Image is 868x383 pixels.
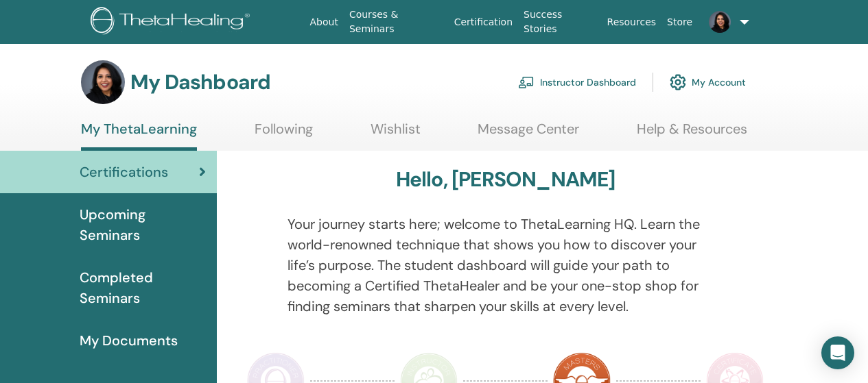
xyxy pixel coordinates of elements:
div: Open Intercom Messenger [821,336,854,369]
h3: My Dashboard [130,70,270,95]
span: Upcoming Seminars [80,204,206,245]
a: My ThetaLearning [81,121,197,151]
p: Your journey starts here; welcome to ThetaLearning HQ. Learn the world-renowned technique that sh... [288,214,724,317]
a: Following [255,121,313,147]
span: Certifications [80,162,168,182]
span: Completed Seminars [80,267,206,308]
a: Help & Resources [637,121,747,147]
span: My Documents [80,330,178,351]
img: default.jpg [81,60,125,104]
a: My Account [670,67,746,97]
img: default.jpg [709,11,731,33]
a: Success Stories [518,2,601,42]
a: Wishlist [371,121,421,147]
a: About [305,10,344,35]
a: Resources [602,10,662,35]
a: Certification [449,10,518,35]
h3: Hello, [PERSON_NAME] [396,167,615,192]
a: Instructor Dashboard [518,67,636,97]
img: logo.png [91,7,255,38]
a: Courses & Seminars [344,2,449,42]
a: Store [661,10,698,35]
a: Message Center [478,121,579,147]
img: cog.svg [670,71,686,94]
img: chalkboard-teacher.svg [518,76,535,88]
